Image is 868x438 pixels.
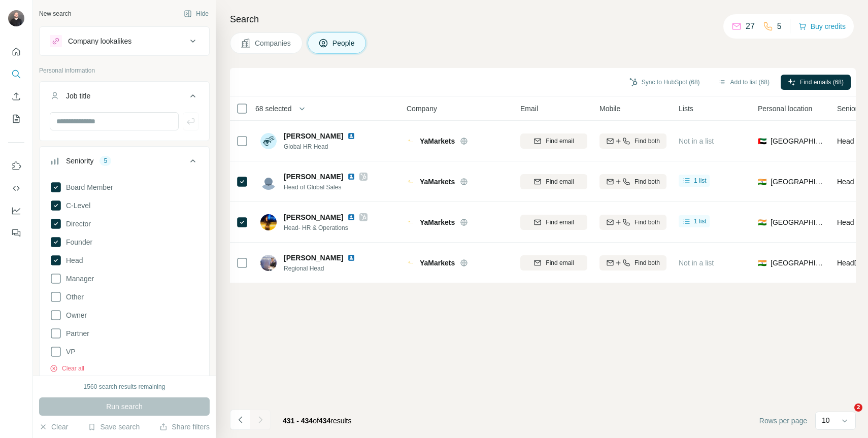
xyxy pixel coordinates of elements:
[40,29,209,53] button: Company lookalikes
[520,133,587,149] button: Find email
[260,255,277,271] img: Avatar
[8,110,24,128] button: My lists
[771,217,825,227] span: [GEOGRAPHIC_DATA]
[40,149,209,177] button: Seniority5
[62,200,90,211] span: C-Level
[837,218,854,226] span: Head
[283,417,351,425] span: results
[520,215,587,230] button: Find email
[407,261,415,264] img: Logo of YaMarkets
[347,132,355,140] img: LinkedIn logo
[284,131,343,141] span: [PERSON_NAME]
[635,218,660,227] span: Find both
[260,174,277,190] img: Avatar
[837,104,864,114] span: Seniority
[260,214,277,230] img: Avatar
[99,156,111,165] div: 5
[230,410,250,430] button: Navigate to previous page
[62,237,92,247] span: Founder
[8,43,24,61] button: Quick start
[40,84,209,112] button: Job title
[313,417,319,425] span: of
[758,177,766,187] span: 🇮🇳
[420,217,455,227] span: YaMarkets
[771,136,825,146] span: [GEOGRAPHIC_DATA]
[347,173,355,181] img: LinkedIn logo
[546,218,574,227] span: Find email
[284,172,343,182] span: [PERSON_NAME]
[319,417,330,425] span: 434
[8,157,24,175] button: Use Surfe on LinkedIn
[420,258,455,268] span: YaMarkets
[420,136,455,146] span: YaMarkets
[777,20,782,32] p: 5
[679,259,714,267] span: Not in a list
[854,403,862,412] span: 2
[771,258,825,268] span: [GEOGRAPHIC_DATA]
[62,347,76,357] span: VP
[177,6,216,21] button: Hide
[332,38,356,48] span: People
[520,255,587,271] button: Find email
[39,66,210,75] p: Personal information
[599,255,666,271] button: Find both
[8,65,24,83] button: Search
[635,258,660,267] span: Find both
[347,254,355,262] img: LinkedIn logo
[758,104,812,114] span: Personal location
[284,142,368,151] span: Global HR Head
[599,174,666,189] button: Find both
[599,133,666,149] button: Find both
[771,177,825,187] span: [GEOGRAPHIC_DATA]
[622,75,707,90] button: Sync to HubSpot (68)
[758,217,766,227] span: 🇮🇳
[62,274,94,284] span: Manager
[62,255,83,265] span: Head
[800,78,844,87] span: Find emails (68)
[758,258,766,268] span: 🇮🇳
[66,91,90,101] div: Job title
[546,137,574,146] span: Find email
[407,104,437,114] span: Company
[8,87,24,106] button: Enrich CSV
[837,178,854,186] span: Head
[255,38,292,48] span: Companies
[284,223,368,232] span: Head- HR & Operations
[546,258,574,267] span: Find email
[407,180,415,183] img: Logo of YaMarkets
[284,253,343,263] span: [PERSON_NAME]
[62,219,91,229] span: Director
[837,137,854,145] span: Head
[759,416,807,426] span: Rows per page
[66,156,93,166] div: Seniority
[679,137,714,145] span: Not in a list
[84,382,165,391] div: 1560 search results remaining
[679,104,693,114] span: Lists
[833,403,858,428] iframe: Intercom live chat
[39,422,68,432] button: Clear
[520,174,587,189] button: Find email
[694,217,707,226] span: 1 list
[599,215,666,230] button: Find both
[781,75,851,90] button: Find emails (68)
[8,179,24,197] button: Use Surfe API
[407,221,415,223] img: Logo of YaMarkets
[62,292,84,302] span: Other
[8,201,24,220] button: Dashboard
[255,104,292,114] span: 68 selected
[283,417,313,425] span: 431 - 434
[62,310,87,320] span: Owner
[758,136,766,146] span: 🇦🇪
[798,19,846,33] button: Buy credits
[635,177,660,186] span: Find both
[159,422,210,432] button: Share filters
[230,12,856,26] h4: Search
[50,364,84,373] button: Clear all
[347,213,355,221] img: LinkedIn logo
[39,9,71,18] div: New search
[284,183,368,192] span: Head of Global Sales
[68,36,131,46] div: Company lookalikes
[711,75,777,90] button: Add to list (68)
[284,264,368,273] span: Regional Head
[407,140,415,142] img: Logo of YaMarkets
